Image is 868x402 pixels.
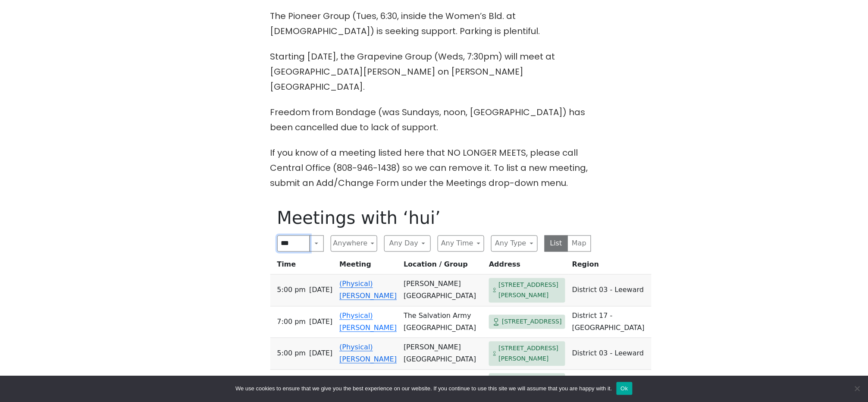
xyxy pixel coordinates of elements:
span: [STREET_ADDRESS][PERSON_NAME] [499,343,562,364]
span: [STREET_ADDRESS][PERSON_NAME] [499,280,562,301]
span: [DATE] [309,348,332,360]
th: Address [486,259,569,275]
button: Any Type [491,236,538,252]
th: Region [569,259,652,275]
p: The Pioneer Group (Tues, 6:30, inside the Women’s Bld. at [DEMOGRAPHIC_DATA]) is seeking support.... [270,9,598,39]
button: Search [310,236,323,252]
span: 7:00 PM [277,316,306,328]
th: Time [270,259,336,275]
td: District 03 - Leeward [569,338,652,370]
button: Anywhere [331,236,377,252]
button: Ok [617,382,633,395]
a: (Physical) [PERSON_NAME] [339,343,397,364]
span: We use cookies to ensure that we give you the best experience on our website. If you continue to ... [235,384,612,393]
a: (Physical) [PERSON_NAME] [339,280,397,300]
td: [PERSON_NAME][GEOGRAPHIC_DATA] [400,338,486,370]
span: [STREET_ADDRESS] [502,317,562,327]
span: No [853,384,862,393]
span: 5:00 PM [277,284,306,296]
td: The Salvation Army [GEOGRAPHIC_DATA] [400,307,486,338]
button: List [545,236,568,252]
p: Freedom from Bondage (was Sundays, noon, [GEOGRAPHIC_DATA]) has been cancelled due to lack of sup... [270,105,598,135]
p: Starting [DATE], the Grapevine Group (Weds, 7:30pm) will meet at [GEOGRAPHIC_DATA][PERSON_NAME] o... [270,49,598,94]
span: [DATE] [309,316,332,328]
button: Map [567,236,591,252]
span: [DATE] [309,284,332,296]
button: Any Day [384,236,431,252]
td: [PERSON_NAME][GEOGRAPHIC_DATA] [400,275,486,307]
input: Search [277,236,310,252]
td: District 17 - [GEOGRAPHIC_DATA] [569,307,652,338]
th: Meeting [336,259,400,275]
p: If you know of a meeting listed here that NO LONGER MEETS, please call Central Office (808-946-14... [270,145,598,191]
td: [PERSON_NAME][GEOGRAPHIC_DATA] [400,370,486,402]
span: 5:00 PM [277,348,306,360]
th: Location / Group [400,259,486,275]
h1: Meetings with ‘hui’ [277,208,591,229]
td: District 03 - Leeward [569,370,652,402]
td: District 03 - Leeward [569,275,652,307]
button: Any Time [438,236,484,252]
a: (Physical) [PERSON_NAME] [339,312,397,332]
